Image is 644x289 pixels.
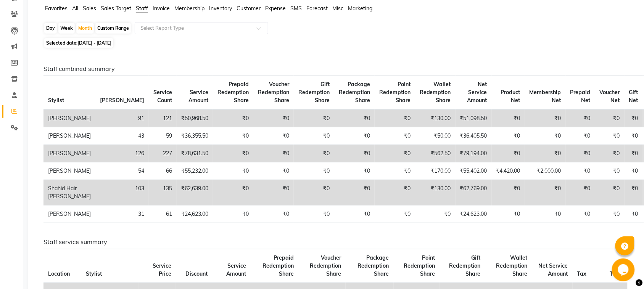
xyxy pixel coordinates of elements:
[136,5,148,12] span: Staff
[153,89,172,104] span: Service Count
[95,109,149,127] td: 91
[595,127,625,145] td: ₹0
[43,145,95,162] td: [PERSON_NAME]
[177,127,213,145] td: ₹36,355.50
[44,38,113,48] span: Selected date:
[612,258,636,281] iframe: chat widget
[95,206,149,223] td: 31
[348,5,372,12] span: Marketing
[149,145,177,162] td: 227
[253,180,294,206] td: ₹0
[415,127,456,145] td: ₹50.00
[237,5,261,12] span: Customer
[595,162,625,180] td: ₹0
[334,180,375,206] td: ₹0
[294,162,334,180] td: ₹0
[566,206,595,223] td: ₹0
[149,109,177,127] td: 121
[43,65,628,72] h6: Staff combined summary
[77,40,111,46] span: [DATE] - [DATE]
[101,5,131,12] span: Sales Target
[95,162,149,180] td: 54
[153,5,170,12] span: Invoice
[595,180,625,206] td: ₹0
[209,5,232,12] span: Inventory
[566,180,595,206] td: ₹0
[149,162,177,180] td: 66
[525,145,566,162] td: ₹0
[43,206,95,223] td: [PERSON_NAME]
[525,206,566,223] td: ₹0
[290,5,302,12] span: SMS
[625,162,643,180] td: ₹0
[375,180,415,206] td: ₹0
[334,109,375,127] td: ₹0
[595,145,625,162] td: ₹0
[149,127,177,145] td: 59
[625,180,643,206] td: ₹0
[375,127,415,145] td: ₹0
[43,109,95,127] td: [PERSON_NAME]
[610,270,623,277] span: Total
[153,262,171,277] span: Service Price
[595,206,625,223] td: ₹0
[570,89,591,104] span: Prepaid Net
[149,206,177,223] td: 61
[265,5,286,12] span: Expense
[334,127,375,145] td: ₹0
[262,254,294,277] span: Prepaid Redemption Share
[456,145,492,162] td: ₹79,194.00
[95,127,149,145] td: 43
[379,81,411,104] span: Point Redemption Share
[332,5,343,12] span: Misc
[188,89,208,104] span: Service Amount
[415,180,456,206] td: ₹130.00
[48,270,70,277] span: Location
[358,254,389,277] span: Package Redemption Share
[48,97,64,104] span: Stylist
[625,206,643,223] td: ₹0
[566,109,595,127] td: ₹0
[456,162,492,180] td: ₹55,402.00
[566,162,595,180] td: ₹0
[375,145,415,162] td: ₹0
[375,206,415,223] td: ₹0
[72,5,78,12] span: All
[334,145,375,162] td: ₹0
[213,180,253,206] td: ₹0
[95,23,131,34] div: Custom Range
[45,5,68,12] span: Favorites
[213,145,253,162] td: ₹0
[492,206,525,223] td: ₹0
[253,109,294,127] td: ₹0
[525,180,566,206] td: ₹0
[625,127,643,145] td: ₹0
[294,180,334,206] td: ₹0
[149,180,177,206] td: 135
[539,262,568,277] span: Net Service Amount
[525,109,566,127] td: ₹0
[294,127,334,145] td: ₹0
[294,145,334,162] td: ₹0
[625,145,643,162] td: ₹0
[95,180,149,206] td: 103
[566,127,595,145] td: ₹0
[43,162,95,180] td: [PERSON_NAME]
[525,127,566,145] td: ₹0
[525,162,566,180] td: ₹2,000.00
[298,81,330,104] span: Gift Redemption Share
[492,109,525,127] td: ₹0
[83,5,96,12] span: Sales
[177,109,213,127] td: ₹50,968.50
[306,5,328,12] span: Forecast
[177,180,213,206] td: ₹62,639.00
[95,145,149,162] td: 126
[294,109,334,127] td: ₹0
[43,180,95,206] td: Shahid Hair [PERSON_NAME]
[600,89,620,104] span: Voucher Net
[253,127,294,145] td: ₹0
[253,162,294,180] td: ₹0
[217,81,249,104] span: Prepaid Redemption Share
[86,270,102,277] span: Stylist
[43,127,95,145] td: [PERSON_NAME]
